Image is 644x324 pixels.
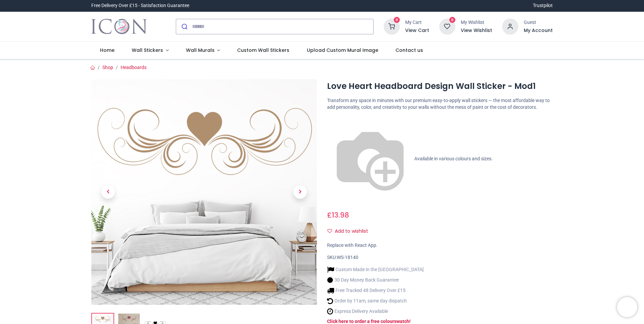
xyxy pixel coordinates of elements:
[414,156,493,161] span: Available in various colours and sizes.
[327,266,424,273] li: Custom Made in the [GEOGRAPHIC_DATA]
[327,319,394,324] a: Click here to order a free colour
[91,113,125,271] a: Previous
[327,226,374,237] button: Add to wishlistAdd to wishlist
[327,80,553,92] h1: Love Heart Headboard Design Wall Sticker - Mod1
[524,27,553,34] a: My Account
[327,308,424,315] li: Express Delivery Available
[91,2,189,9] div: Free Delivery Over £15 - Satisfaction Guarantee
[405,19,429,26] div: My Cart
[405,27,429,34] a: View Cart
[176,19,192,34] button: Submit
[327,116,413,202] img: color-wheel.png
[617,297,637,317] iframe: Brevo live chat
[237,47,289,54] span: Custom Wall Stickers
[384,23,400,29] a: 0
[91,17,147,36] a: Logo of Icon Wall Stickers
[337,255,358,260] span: WS-18140
[327,287,424,294] li: Free Tracked 48 Delivery Over £15
[121,65,147,70] a: Headboards
[100,47,115,54] span: Home
[439,23,455,29] a: 0
[327,254,553,261] div: SKU:
[449,17,456,23] sup: 0
[332,210,349,220] span: 13.98
[91,79,317,305] img: Love Heart Headboard Design Wall Sticker - Mod1
[101,185,115,199] span: Previous
[461,19,492,26] div: My Wishlist
[394,319,409,324] a: swatch
[327,242,553,249] div: Replace with React App.
[327,210,349,220] span: £
[307,47,378,54] span: Upload Custom Mural Image
[395,47,423,54] span: Contact us
[394,17,400,23] sup: 0
[91,17,147,36] img: Icon Wall Stickers
[461,27,492,34] a: View Wishlist
[327,229,332,233] i: Add to wishlist
[293,185,307,199] span: Next
[327,297,424,304] li: Order by 11am, same day dispatch
[132,47,163,54] span: Wall Stickers
[533,2,553,9] a: Trustpilot
[186,47,215,54] span: Wall Murals
[327,97,553,110] p: Transform any space in minutes with our premium easy-to-apply wall stickers — the most affordable...
[409,319,411,324] a: !
[524,19,553,26] div: Guest
[327,277,424,284] li: 30 Day Money Back Guarantee
[123,42,177,59] a: Wall Stickers
[283,113,317,271] a: Next
[102,65,113,70] a: Shop
[177,42,229,59] a: Wall Murals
